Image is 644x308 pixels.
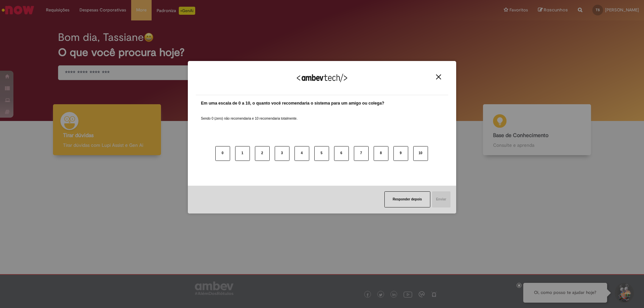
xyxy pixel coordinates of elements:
button: 7 [354,146,369,161]
button: 1 [235,146,250,161]
button: 10 [413,146,428,161]
button: 0 [215,146,230,161]
button: Close [434,74,443,80]
button: 8 [374,146,388,161]
label: Em uma escala de 0 a 10, o quanto você recomendaria o sistema para um amigo ou colega? [201,100,384,107]
button: 2 [255,146,270,161]
button: 5 [314,146,329,161]
button: Responder depois [384,191,430,207]
button: 4 [294,146,309,161]
button: 9 [393,146,408,161]
button: 3 [275,146,289,161]
img: Close [436,74,441,79]
button: 6 [334,146,349,161]
img: Logo Ambevtech [297,74,347,82]
label: Sendo 0 (zero) não recomendaria e 10 recomendaria totalmente. [201,108,298,121]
